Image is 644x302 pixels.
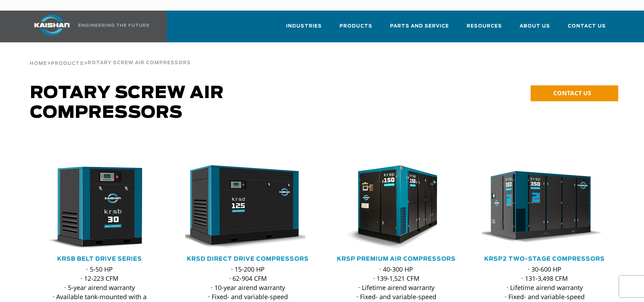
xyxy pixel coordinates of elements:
[568,17,606,41] a: Contact Us
[467,17,502,41] a: Resources
[37,165,163,250] div: krsb30
[484,256,605,262] a: KRSP2 Two-Stage Compressors
[30,61,47,66] span: Home
[477,165,602,250] img: krsp350
[25,11,150,42] a: Kaishan USA
[520,22,550,30] span: About Us
[553,89,591,97] span: CONTACT US
[180,165,306,250] img: krsd125
[531,85,618,101] a: CONTACT US
[25,14,78,36] img: kaishan logo
[339,22,372,30] span: Products
[51,60,84,66] a: Products
[185,165,311,250] div: krsd125
[390,22,449,30] span: Parts and Service
[328,165,454,250] img: krsp150
[57,256,142,262] a: KRSB Belt Drive Series
[337,256,456,262] a: KRSP Premium Air Compressors
[482,165,608,250] div: krsp350
[30,85,224,121] span: Rotary Screw Air Compressors
[390,17,449,41] a: Parts and Service
[88,61,191,65] span: Rotary Screw Air Compressors
[520,17,550,41] a: About Us
[187,256,309,262] a: KRSD Direct Drive Compressors
[339,17,372,41] a: Products
[30,60,47,66] a: Home
[30,42,191,69] div: > >
[467,22,502,30] span: Resources
[31,165,157,250] img: krsb30
[333,165,459,250] div: krsp150
[78,24,149,27] img: Engineering the future
[51,61,84,66] span: Products
[286,22,322,30] span: Industries
[568,22,606,30] span: Contact Us
[286,17,322,41] a: Industries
